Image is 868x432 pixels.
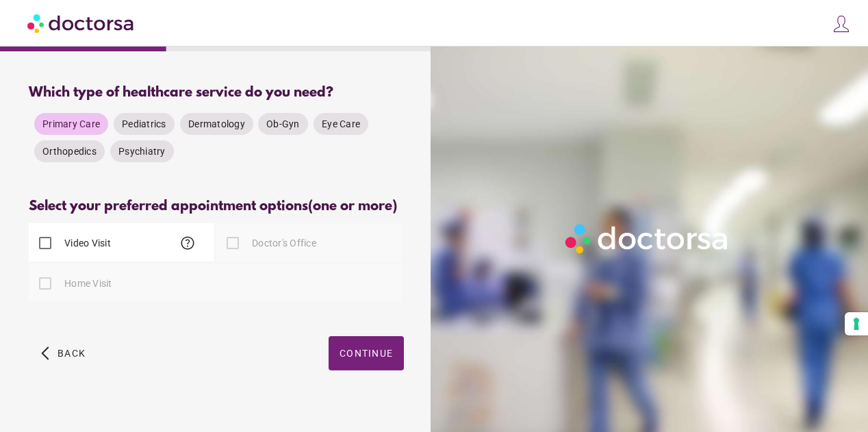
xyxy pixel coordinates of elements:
label: Doctor's Office [249,236,316,250]
span: Ob-Gyn [266,118,300,129]
span: Primary Care [42,118,100,129]
div: Select your preferred appointment options [29,199,404,214]
div: Which type of healthcare service do you need? [29,85,404,101]
img: icons8-customer-100.png [832,14,851,34]
span: Back [58,348,86,359]
label: Video Visit [62,236,111,250]
span: help [179,235,196,251]
span: Psychiatry [118,146,166,157]
span: Pediatrics [122,118,166,129]
button: Continue [329,336,404,370]
span: Continue [340,348,393,359]
label: Home Visit [62,277,112,290]
span: Orthopedics [42,146,97,157]
button: Your consent preferences for tracking technologies [845,312,868,335]
img: Logo-Doctorsa-trans-White-partial-flat.png [561,219,735,258]
img: Doctorsa.com [27,8,136,38]
span: Eye Care [322,118,360,129]
span: Dermatology [188,118,245,129]
button: arrow_back_ios Back [36,336,91,370]
span: (one or more) [308,199,397,214]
